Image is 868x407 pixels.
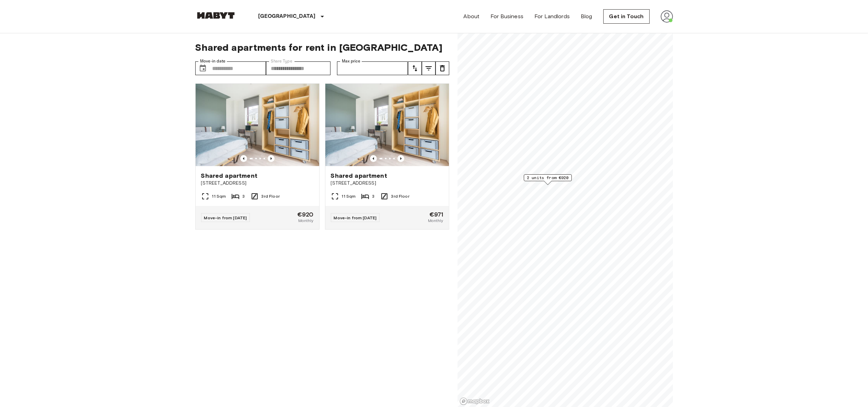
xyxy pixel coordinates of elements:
[372,193,374,199] span: 3
[342,193,356,199] span: 11 Sqm
[581,12,592,21] a: Blog
[408,61,422,75] button: tune
[331,180,443,187] span: [STREET_ADDRESS]
[429,211,443,218] span: €971
[240,155,247,162] button: Previous image
[200,58,225,64] label: Move-in date
[603,9,650,24] a: Get in Touch
[298,218,313,224] span: Monthly
[204,215,247,220] span: Move-in from [DATE]
[331,172,387,180] span: Shared apartment
[342,58,360,64] label: Max price
[334,215,377,220] span: Move-in from [DATE]
[370,155,377,162] button: Previous image
[201,180,314,187] span: [STREET_ADDRESS]
[262,193,280,199] span: 3rd Floor
[490,12,523,21] a: For Business
[195,83,320,230] a: Marketing picture of unit NL-13-11-017-01QPrevious imagePrevious imageShared apartment[STREET_ADD...
[196,61,210,75] button: Choose date
[271,58,292,64] label: Share Type
[464,12,480,21] a: About
[661,10,673,23] img: avatar
[524,174,572,185] div: Map marker
[436,61,449,75] button: tune
[397,155,404,162] button: Previous image
[325,84,449,166] img: Marketing picture of unit NL-13-11-017-02Q
[422,61,436,75] button: tune
[195,12,236,19] img: Habyt
[212,193,226,199] span: 11 Sqm
[460,397,490,405] a: Mapbox logo
[534,12,570,21] a: For Landlords
[428,218,443,224] span: Monthly
[297,211,314,218] span: €920
[196,84,319,166] img: Marketing picture of unit NL-13-11-017-01Q
[195,42,449,53] span: Shared apartments for rent in [GEOGRAPHIC_DATA]
[258,12,316,21] p: [GEOGRAPHIC_DATA]
[391,193,409,199] span: 3rd Floor
[527,175,569,181] span: 2 units from €920
[325,83,449,230] a: Marketing picture of unit NL-13-11-017-02QPrevious imagePrevious imageShared apartment[STREET_ADD...
[268,155,275,162] button: Previous image
[242,193,245,199] span: 3
[201,172,257,180] span: Shared apartment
